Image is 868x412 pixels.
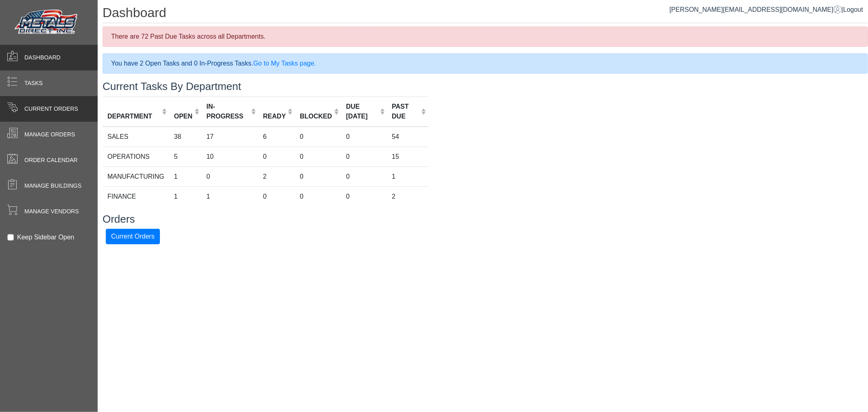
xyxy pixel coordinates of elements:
td: MANUFACTURING [103,167,169,186]
div: IN-PROGRESS [206,102,249,121]
span: Manage Vendors [24,207,79,216]
div: BLOCKED [300,112,332,121]
h3: Current Tasks By Department [103,80,868,93]
td: 0 [295,186,341,206]
div: DUE [DATE] [346,102,378,121]
td: 2 [258,167,295,186]
div: DEPARTMENT [107,112,160,121]
span: Manage Orders [24,130,75,139]
span: Dashboard [24,53,61,62]
td: 1 [169,167,202,186]
label: Keep Sidebar Open [17,232,74,242]
td: 0 [341,147,387,167]
img: Metals Direct Inc Logo [12,7,81,37]
td: 1 [201,186,258,206]
td: 0 [258,186,295,206]
div: PAST DUE [392,102,419,121]
a: Go to My Tasks page. [253,60,316,67]
td: 0 [295,167,341,186]
td: 6 [258,127,295,147]
td: 38 [169,127,202,147]
div: | [669,5,863,15]
td: 17 [201,127,258,147]
td: 1 [169,186,202,206]
div: OPEN [174,112,192,121]
span: Tasks [24,79,43,88]
td: 0 [258,147,295,167]
span: Order Calendar [24,156,78,164]
td: 0 [341,186,387,206]
td: 0 [341,127,387,147]
td: SALES [103,127,169,147]
div: There are 72 Past Due Tasks across all Departments. [103,26,868,47]
td: 0 [341,167,387,186]
span: Current Orders [24,105,78,113]
h1: Dashboard [103,5,868,23]
td: 10 [201,147,258,167]
td: 0 [201,167,258,186]
div: You have 2 Open Tasks and 0 In-Progress Tasks. [103,53,868,74]
td: 15 [387,147,428,167]
div: READY [263,112,286,121]
span: Logout [843,6,863,13]
td: 54 [387,127,428,147]
button: Current Orders [106,229,160,244]
td: 0 [295,127,341,147]
span: Manage Buildings [24,182,81,190]
a: Current Orders [106,232,160,239]
a: [PERSON_NAME][EMAIL_ADDRESS][DOMAIN_NAME] [669,6,842,13]
h3: Orders [103,213,868,226]
td: 5 [169,147,202,167]
td: OPERATIONS [103,147,169,167]
td: FINANCE [103,186,169,206]
td: 1 [387,167,428,186]
td: 0 [295,147,341,167]
td: 2 [387,186,428,206]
